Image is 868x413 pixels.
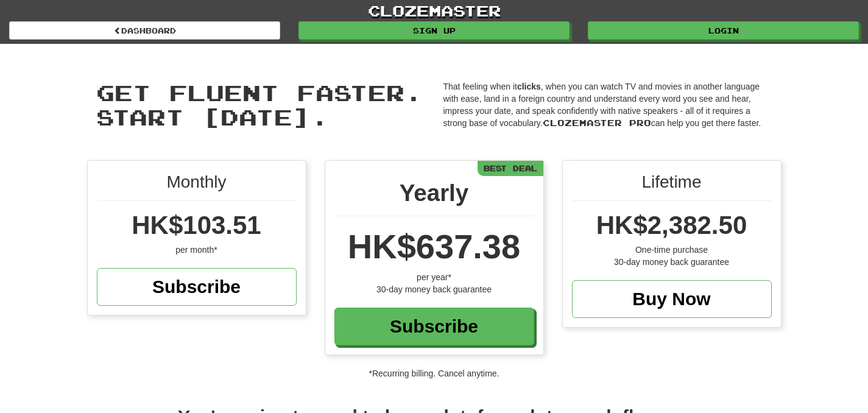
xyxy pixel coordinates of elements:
[298,21,570,40] a: Sign up
[543,118,651,128] span: Clozemaster Pro
[588,21,859,40] a: Login
[443,80,772,129] p: That feeling when it , when you can watch TV and movies in another language with ease, land in a ...
[132,211,261,239] span: HK$103.51
[97,244,297,256] div: per month*
[334,271,534,283] div: per year*
[334,176,534,216] div: Yearly
[572,244,772,256] div: One-time purchase
[334,308,534,345] a: Subscribe
[97,170,297,201] div: Monthly
[97,268,297,306] a: Subscribe
[96,79,423,130] span: Get fluent faster. Start [DATE].
[572,280,772,318] a: Buy Now
[334,283,534,295] div: 30-day money back guarantee
[596,211,747,239] span: HK$2,382.50
[572,170,772,201] div: Lifetime
[9,21,280,40] a: Dashboard
[478,161,543,176] div: Best Deal
[517,82,541,91] strong: clicks
[348,227,520,266] span: HK$637.38
[572,256,772,268] div: 30-day money back guarantee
